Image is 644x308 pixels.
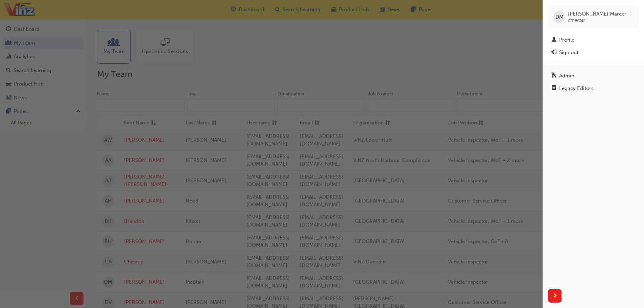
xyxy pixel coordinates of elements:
[559,72,574,80] div: Admin
[568,17,585,23] span: dmarcer
[548,82,639,95] a: Legacy Editors
[559,36,574,44] div: Profile
[551,50,556,56] span: exit-icon
[559,85,594,92] div: Legacy Editors
[555,13,564,21] span: DM
[551,73,556,79] span: keys-icon
[559,49,578,56] div: Sign out
[548,46,639,59] button: Sign out
[548,70,639,82] a: Admin
[552,292,557,300] span: next-icon
[551,86,556,92] span: notepad-icon
[568,11,626,17] span: [PERSON_NAME] Marcer
[551,37,556,43] span: man-icon
[548,34,639,46] a: Profile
